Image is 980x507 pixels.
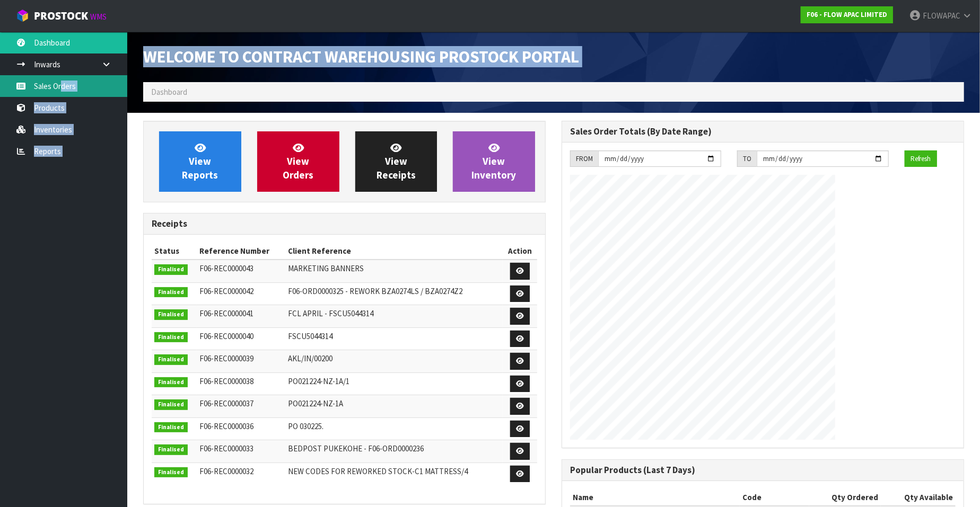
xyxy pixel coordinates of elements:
[154,264,188,275] span: Finalised
[355,131,437,192] a: ViewReceipts
[199,308,253,318] span: F06-REC0000041
[154,287,188,298] span: Finalised
[143,46,579,67] span: Welcome to Contract Warehousing ProStock Portal
[288,421,323,431] span: PO 030225.
[905,150,937,167] button: Refresh
[288,443,424,453] span: BEDPOST PUKEKOHE - F06-ORD0000236
[90,12,107,22] small: WMS
[34,9,88,23] span: ProStock
[923,11,960,21] span: FLOWAPAC
[154,467,188,478] span: Finalised
[807,10,887,19] strong: F06 - FLOW APAC LIMITED
[472,141,517,181] span: View Inventory
[570,150,598,167] div: FROM
[285,243,503,260] th: Client Reference
[199,421,253,431] span: F06-REC0000036
[159,131,241,192] a: ViewReports
[154,444,188,455] span: Finalised
[154,309,188,320] span: Finalised
[152,219,537,229] h3: Receipts
[570,489,740,506] th: Name
[199,263,253,273] span: F06-REC0000043
[740,489,809,506] th: Code
[377,141,416,181] span: View Receipts
[570,465,956,475] h3: Popular Products (Last 7 Days)
[288,398,343,408] span: PO021224-NZ-1A
[197,243,285,260] th: Reference Number
[283,141,313,181] span: View Orders
[154,422,188,433] span: Finalised
[154,377,188,388] span: Finalised
[881,489,956,506] th: Qty Available
[154,332,188,343] span: Finalised
[199,466,253,476] span: F06-REC0000032
[570,127,956,137] h3: Sales Order Totals (By Date Range)
[288,353,332,363] span: AKL/IN/00200
[288,308,373,318] span: FCL APRIL - FSCU5044314
[199,353,253,363] span: F06-REC0000039
[809,489,881,506] th: Qty Ordered
[257,131,339,192] a: ViewOrders
[199,331,253,341] span: F06-REC0000040
[288,263,364,273] span: MARKETING BANNERS
[199,376,253,386] span: F06-REC0000038
[154,399,188,410] span: Finalised
[453,131,535,192] a: ViewInventory
[199,286,253,296] span: F06-REC0000042
[288,376,349,386] span: PO021224-NZ-1A/1
[182,141,218,181] span: View Reports
[152,243,197,260] th: Status
[199,443,253,453] span: F06-REC0000033
[151,87,187,97] span: Dashboard
[288,466,468,476] span: NEW CODES FOR REWORKED STOCK-C1 MATTRESS/4
[154,354,188,365] span: Finalised
[503,243,537,260] th: Action
[737,150,757,167] div: TO
[288,286,462,296] span: F06-ORD0000325 - REWORK BZA0274LS / BZA0274Z2
[16,9,29,22] img: cube-alt.png
[288,331,332,341] span: FSCU5044314
[199,398,253,408] span: F06-REC0000037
